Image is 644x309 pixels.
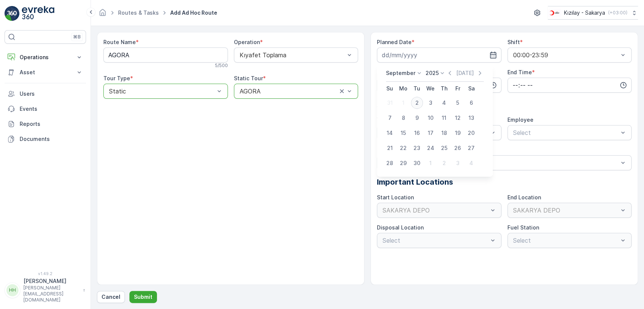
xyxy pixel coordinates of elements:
a: Users [5,86,86,101]
p: Reports [20,120,83,128]
label: End Time [507,69,532,75]
img: logo [5,6,20,21]
label: Route Name [103,39,136,45]
button: Asset [5,65,86,80]
p: [PERSON_NAME] [23,277,79,285]
span: Add Ad Hoc Route [169,9,219,17]
p: Submit [134,293,152,301]
label: Tour Type [103,75,130,81]
div: 27 [465,142,477,154]
div: HH [6,284,18,296]
button: Kızılay - Sakarya(+03:00) [548,6,638,20]
label: Fuel Station [507,224,539,231]
button: HH[PERSON_NAME][PERSON_NAME][EMAIL_ADDRESS][DOMAIN_NAME] [5,277,86,303]
button: Submit [129,291,157,303]
div: 7 [384,112,396,124]
label: Operation [234,39,260,45]
img: k%C4%B1z%C4%B1lay_DTAvauz.png [548,9,561,17]
a: Routes & Tasks [118,9,159,16]
div: 4 [438,97,450,109]
p: Operations [20,54,71,61]
div: 3 [424,97,437,109]
div: 23 [411,142,423,154]
div: 22 [397,142,409,154]
a: Documents [5,132,86,147]
th: Saturday [464,82,478,95]
div: 16 [411,127,423,139]
label: Disposal Location [377,224,424,231]
p: Documents [20,135,83,143]
p: ⌘B [73,34,81,40]
div: 5 [452,97,464,109]
div: 19 [452,127,464,139]
div: 1 [424,157,437,169]
label: Shift [507,39,520,45]
label: Static Tour [234,75,263,81]
p: Select [513,128,619,137]
div: 14 [384,127,396,139]
th: Monday [397,82,410,95]
div: 20 [465,127,477,139]
p: [PERSON_NAME][EMAIL_ADDRESS][DOMAIN_NAME] [23,285,79,303]
p: ( +03:00 ) [608,10,627,16]
p: Events [20,105,83,113]
a: Reports [5,116,86,132]
div: 8 [397,112,409,124]
div: 9 [411,112,423,124]
div: 28 [384,157,396,169]
div: 1 [397,97,409,109]
div: 4 [465,157,477,169]
div: 6 [465,97,477,109]
label: Planned Date [377,39,412,45]
p: Users [20,90,83,98]
div: 25 [438,142,450,154]
div: 2 [438,157,450,169]
p: Kızılay - Sakarya [564,9,605,17]
p: Select [383,158,618,167]
div: 26 [452,142,464,154]
th: Sunday [383,82,397,95]
div: 30 [411,157,423,169]
th: Friday [451,82,464,95]
label: End Location [507,194,541,200]
th: Wednesday [424,82,437,95]
th: Tuesday [410,82,424,95]
p: 5 / 500 [215,63,228,69]
span: v 1.49.2 [5,271,86,276]
div: 15 [397,127,409,139]
div: 11 [438,112,450,124]
th: Thursday [437,82,451,95]
div: 13 [465,112,477,124]
p: Cancel [101,293,120,301]
input: dd/mm/yyyy [377,47,501,63]
button: Cancel [97,291,125,303]
img: logo_light-DOdMpM7g.png [22,6,54,21]
p: Asset [20,69,71,76]
div: 12 [452,112,464,124]
p: 2025 [426,69,439,77]
p: September [386,69,415,77]
div: 29 [397,157,409,169]
div: 10 [424,112,437,124]
p: Important Locations [377,176,632,188]
a: Homepage [98,11,107,18]
a: Events [5,101,86,116]
div: 17 [424,127,437,139]
button: Operations [5,50,86,65]
div: 2 [411,97,423,109]
label: Start Location [377,194,414,200]
p: [DATE] [456,69,474,77]
div: 21 [384,142,396,154]
div: 3 [452,157,464,169]
div: 31 [384,97,396,109]
div: 24 [424,142,437,154]
label: Employee [507,116,533,123]
div: 18 [438,127,450,139]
